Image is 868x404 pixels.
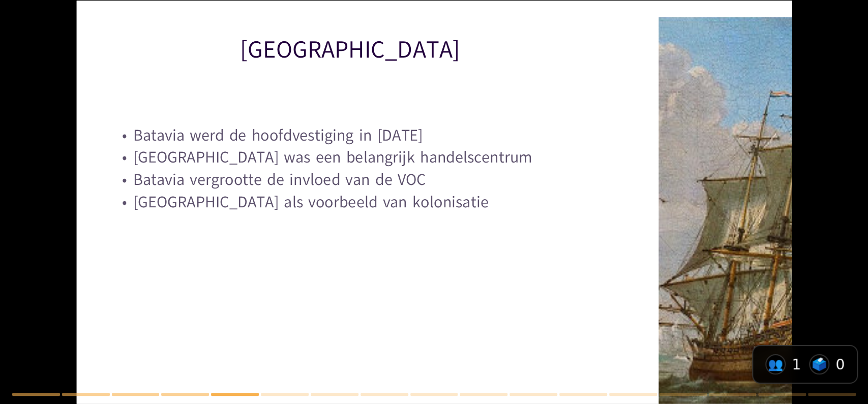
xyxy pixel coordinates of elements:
[792,356,801,373] span: 1
[112,146,756,169] p: [GEOGRAPHIC_DATA] was een belangrijk handelscentrum
[835,356,845,373] span: 0
[112,124,756,146] p: Batavia werd de hoofdvestiging in [DATE]
[112,169,756,191] p: Batavia vergrootte de invloed van de VOC
[112,191,756,213] p: [GEOGRAPHIC_DATA] als voorbeeld van kolonisatie
[812,357,827,371] span: votes
[809,354,829,374] div: Live responses
[768,357,783,371] span: participants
